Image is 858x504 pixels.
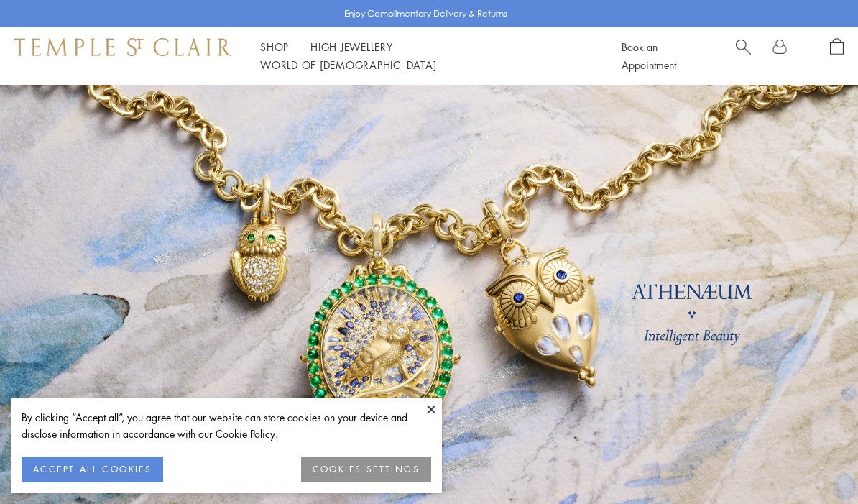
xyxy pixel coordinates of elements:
a: World of [DEMOGRAPHIC_DATA]World of [DEMOGRAPHIC_DATA] [260,58,436,72]
iframe: Gorgias live chat messenger [786,436,844,490]
a: Book an Appointment [622,40,676,72]
a: Search [736,38,751,74]
button: COOKIES SETTINGS [301,457,431,482]
a: High JewelleryHigh Jewellery [310,40,393,54]
img: Temple St. Clair [14,38,231,55]
nav: Main navigation [260,38,589,74]
div: By clicking “Accept all”, you agree that our website can store cookies on your device and disclos... [22,409,431,442]
p: Enjoy Complimentary Delivery & Returns [344,6,507,21]
a: Open Shopping Bag [830,38,844,74]
a: ShopShop [260,40,289,54]
button: ACCEPT ALL COOKIES [22,457,163,482]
